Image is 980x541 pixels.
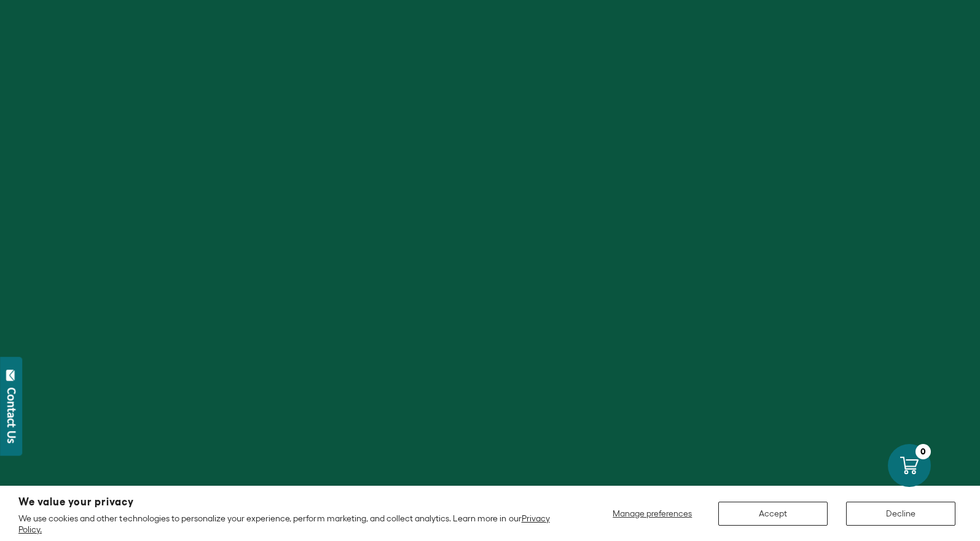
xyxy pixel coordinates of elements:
a: Privacy Policy. [18,513,550,534]
button: Decline [846,502,955,526]
button: Accept [718,502,828,526]
span: Manage preferences [613,508,692,518]
div: 0 [915,444,931,459]
button: Manage preferences [605,502,700,526]
div: Contact Us [6,387,18,443]
h2: We value your privacy [18,497,558,507]
p: We use cookies and other technologies to personalize your experience, perform marketing, and coll... [18,513,558,535]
